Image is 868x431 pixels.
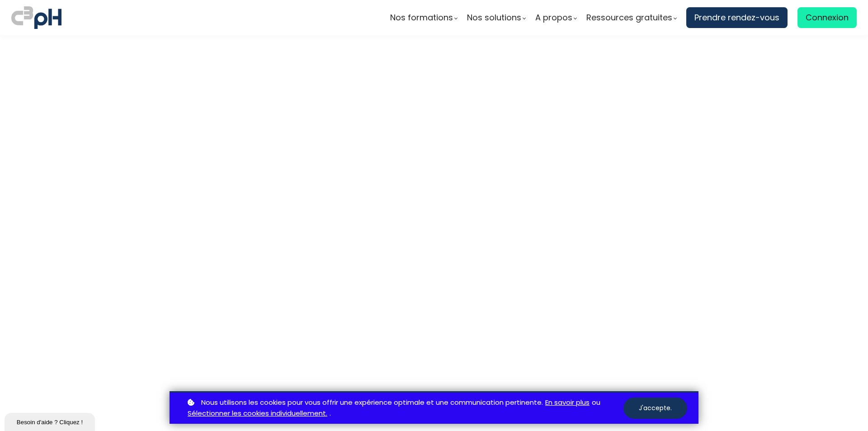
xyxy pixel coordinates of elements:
[623,398,687,419] button: J'accepte.
[806,11,849,24] span: Connexion
[5,411,97,431] iframe: chat widget
[686,7,788,28] a: Prendre rendez-vous
[545,397,590,408] a: En savoir plus
[390,11,453,24] span: Nos formations
[797,7,857,28] a: Connexion
[185,397,623,420] p: ou .
[586,11,672,24] span: Ressources gratuites
[188,408,327,419] a: Sélectionner les cookies individuellement.
[11,5,61,31] img: logo C3PH
[535,11,572,24] span: A propos
[201,397,543,408] span: Nous utilisons les cookies pour vous offrir une expérience optimale et une communication pertinente.
[694,11,779,24] span: Prendre rendez-vous
[467,11,521,24] span: Nos solutions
